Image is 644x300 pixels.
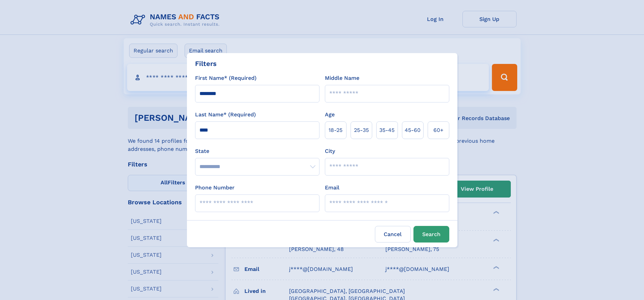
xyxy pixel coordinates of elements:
[413,226,449,243] button: Search
[354,126,369,134] span: 25‑35
[195,147,319,155] label: State
[405,126,421,134] span: 45‑60
[329,126,342,134] span: 18‑25
[325,184,339,192] label: Email
[433,126,444,134] span: 60+
[325,111,335,119] label: Age
[375,226,411,243] label: Cancel
[195,74,257,82] label: First Name* (Required)
[195,111,256,119] label: Last Name* (Required)
[195,184,235,192] label: Phone Number
[325,147,335,155] label: City
[195,59,217,69] div: Filters
[325,74,359,82] label: Middle Name
[379,126,395,134] span: 35‑45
